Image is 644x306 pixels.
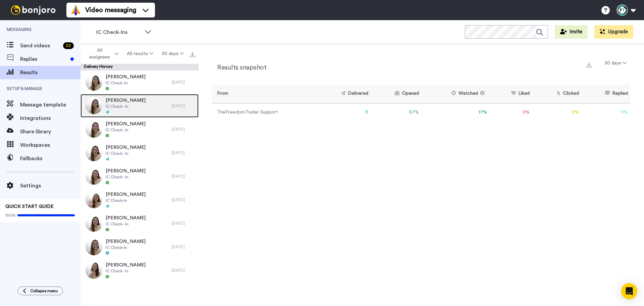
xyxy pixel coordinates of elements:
[422,103,490,122] td: 17 %
[86,144,102,161] img: 1f8663af-f91c-42b5-8a47-af8bb18f23b8-thumb.jpg
[172,103,195,108] div: [DATE]
[106,245,146,250] span: IC Check-In
[20,141,80,149] span: Workspaces
[106,144,146,151] span: [PERSON_NAME]
[63,42,74,49] div: 22
[532,103,582,122] td: 0 %
[106,168,146,174] span: [PERSON_NAME]
[190,52,195,57] img: export.svg
[106,268,146,274] span: IC Check - In
[20,42,60,50] span: Send videos
[106,121,146,127] span: [PERSON_NAME]
[8,5,58,15] img: bj-logo-header-white.svg
[106,215,146,221] span: [PERSON_NAME]
[20,69,80,77] span: Results
[212,64,266,71] h2: Results snapshot
[20,55,68,63] span: Replies
[532,85,582,103] th: Clicked
[17,287,63,295] button: Collapse menu
[106,191,146,198] span: [PERSON_NAME]
[582,103,631,122] td: 11 %
[188,49,197,59] button: Export all results that match these filters now.
[106,127,146,133] span: IC Check - In
[172,150,195,156] div: [DATE]
[86,47,113,60] span: All assignees
[621,283,637,299] div: Open Intercom Messenger
[106,97,146,104] span: [PERSON_NAME]
[172,174,195,179] div: [DATE]
[172,127,195,132] div: [DATE]
[80,64,199,71] div: Delivery History
[80,259,199,282] a: [PERSON_NAME]IC Check - In[DATE]
[5,204,54,209] span: QUICK START GUIDE
[20,155,80,163] span: Fallbacks
[80,188,199,212] a: [PERSON_NAME]IC Check-In[DATE]
[80,94,199,118] a: [PERSON_NAME]IC Check - In[DATE]
[106,262,146,268] span: [PERSON_NAME]
[371,103,422,122] td: 67 %
[315,103,371,122] td: 9
[85,5,136,15] span: Video messaging
[106,174,146,180] span: IC Check - In
[80,235,199,259] a: [PERSON_NAME]IC Check-In[DATE]
[490,85,532,103] th: Liked
[86,97,102,114] img: b1400415-7ac9-4f05-a17e-9f9d1a83215a-thumb.jpg
[30,288,58,294] span: Collapse menu
[123,48,158,60] button: All results
[80,71,199,94] a: [PERSON_NAME]IC Check -In[DATE]
[555,25,588,39] button: Invite
[600,57,631,69] button: 30 days
[86,262,102,279] img: 663e52e8-f565-45a3-8e7f-abb54c1a3c69-thumb.jpg
[371,85,422,103] th: Opened
[86,168,102,185] img: 443baf7e-df17-4094-851c-451d28356469-thumb.jpg
[80,165,199,188] a: [PERSON_NAME]IC Check - In[DATE]
[422,85,490,103] th: Watched
[20,114,80,122] span: Integrations
[157,48,188,60] button: 30 days
[96,28,141,36] span: IC Check-Ins
[86,191,102,208] img: 2892b56c-d96e-499a-82fb-12fcafe730a5-thumb.jpg
[584,59,594,69] button: Export a summary of each team member’s results that match this filter now.
[86,215,102,232] img: 581ae745-fba4-4053-845b-9e2b63fbddc5-thumb.jpg
[20,182,80,190] span: Settings
[315,85,371,103] th: Delivered
[86,74,102,91] img: bb67cb27-31b5-4fe2-8294-096965c2d4d4-thumb.jpg
[106,151,146,156] span: IC Check - In
[212,85,315,103] th: From
[80,141,199,165] a: [PERSON_NAME]IC Check - In[DATE]
[106,221,146,227] span: IC Check - In
[5,213,16,218] span: 100%
[20,101,80,109] span: Message template
[86,238,102,255] img: 4415e034-ed35-4e62-95ed-ed8317ed589d-thumb.jpg
[86,121,102,138] img: a8a43c68-ad22-4d6e-b8b1-da1e92d16b41-thumb.jpg
[582,85,631,103] th: Replied
[586,62,592,68] img: export.svg
[106,198,146,203] span: IC Check-In
[80,212,199,235] a: [PERSON_NAME]IC Check - In[DATE]
[80,118,199,141] a: [PERSON_NAME]IC Check - In[DATE]
[106,104,146,109] span: IC Check - In
[490,103,532,122] td: 0 %
[212,103,315,122] td: TheFreedomTrader Support
[106,80,146,86] span: IC Check -In
[82,44,123,63] button: All assignees
[172,244,195,250] div: [DATE]
[70,5,81,15] img: vm-color.svg
[172,268,195,273] div: [DATE]
[172,221,195,226] div: [DATE]
[106,238,146,245] span: [PERSON_NAME]
[172,80,195,85] div: [DATE]
[20,128,80,136] span: Share library
[172,197,195,203] div: [DATE]
[594,25,633,39] button: Upgrade
[106,74,146,80] span: [PERSON_NAME]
